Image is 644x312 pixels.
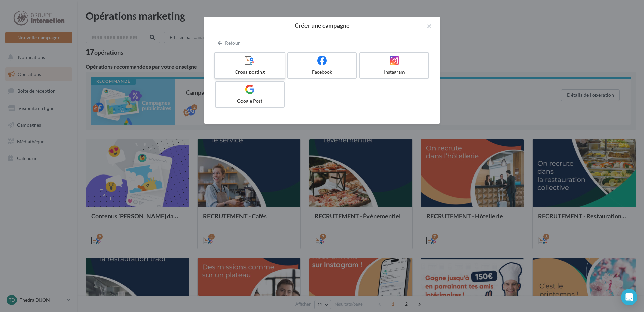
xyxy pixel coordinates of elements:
[215,39,243,47] button: Retour
[291,69,354,75] div: Facebook
[621,289,637,305] div: Open Intercom Messenger
[363,69,426,75] div: Instagram
[218,69,282,75] div: Cross-posting
[218,97,281,104] div: Google Post
[215,22,429,28] h2: Créer une campagne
